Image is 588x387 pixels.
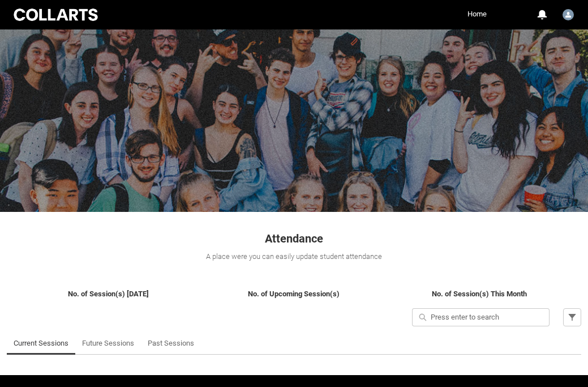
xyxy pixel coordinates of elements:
[75,332,141,355] li: Future Sessions
[563,308,581,326] button: Filter
[82,332,134,355] a: Future Sessions
[560,5,577,23] button: User Profile Lisa.Campton
[248,290,340,298] span: No. of Upcoming Session(s)
[7,251,581,262] div: A place were you can easily update student attendance
[432,290,527,298] span: No. of Session(s) This Month
[148,332,194,355] a: Past Sessions
[7,332,75,355] li: Current Sessions
[68,290,149,298] span: No. of Session(s) [DATE]
[563,9,574,20] img: Lisa.Campton
[14,332,68,355] a: Current Sessions
[141,332,201,355] li: Past Sessions
[265,232,323,245] span: Attendance
[412,308,550,326] input: Press enter to search
[465,6,490,23] a: Home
